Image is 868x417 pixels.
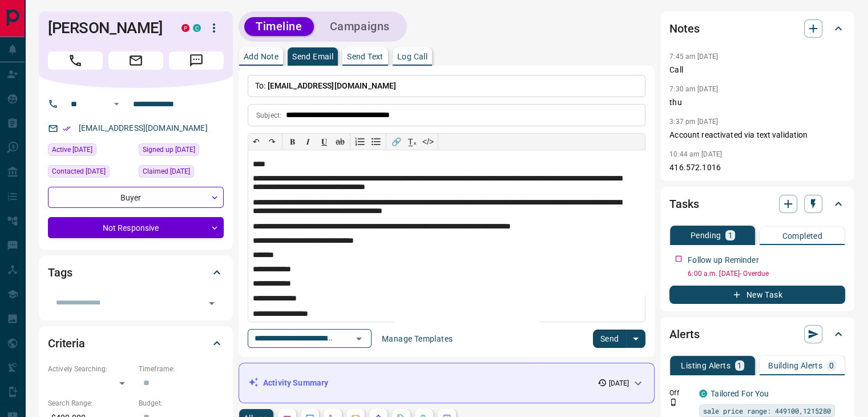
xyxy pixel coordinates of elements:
[669,286,845,304] button: New Task
[352,134,368,150] button: Numbered list
[669,64,845,76] p: Call
[688,254,758,266] p: Follow up Reminder
[143,166,190,177] span: Claimed [DATE]
[48,19,164,37] h1: [PERSON_NAME]
[244,53,278,61] p: Add Note
[143,144,195,155] span: Signed up [DATE]
[351,331,367,347] button: Open
[669,53,718,61] p: 7:45 am [DATE]
[669,190,845,218] div: Tasks
[375,330,459,348] button: Manage Templates
[248,75,645,97] p: To:
[139,165,224,181] div: Sun Aug 17 2025
[829,362,834,370] p: 0
[669,162,845,174] p: 416.572.1016
[139,398,224,408] p: Budget:
[669,19,699,38] h2: Notes
[669,118,718,126] p: 3:37 pm [DATE]
[193,24,201,32] div: condos.ca
[48,398,133,408] p: Search Range:
[782,232,822,240] p: Completed
[169,51,224,70] span: Message
[388,134,404,150] button: 🔗
[593,330,646,348] div: split button
[593,330,627,348] button: Send
[79,123,208,133] a: [EMAIL_ADDRESS][DOMAIN_NAME]
[48,263,72,282] h2: Tags
[139,364,224,374] p: Timeframe:
[48,187,224,208] div: Buyer
[284,134,300,150] button: 𝐁
[321,137,327,146] span: 𝐔
[420,134,436,150] button: </>
[669,398,677,406] svg: Push Notification Only
[181,24,189,32] div: property.ca
[347,53,383,61] p: Send Text
[139,143,224,159] div: Tue Sep 11 2018
[703,405,831,416] span: sale price range: 449100,1215280
[248,134,264,150] button: ↶
[368,134,384,150] button: Bullet list
[669,320,845,348] div: Alerts
[316,134,332,150] button: 𝐔
[710,389,769,398] a: Tailored For You
[669,85,718,93] p: 7:30 am [DATE]
[669,195,699,213] h2: Tasks
[318,17,401,36] button: Campaigns
[263,377,328,389] p: Activity Summary
[669,325,699,343] h2: Alerts
[332,134,348,150] button: ab
[728,231,732,239] p: 1
[300,134,316,150] button: 𝑰
[669,97,845,109] p: thu
[48,217,224,238] div: Not Responsive
[669,150,722,158] p: 10:44 am [DATE]
[691,231,721,239] p: Pending
[609,378,629,388] p: [DATE]
[336,137,345,146] s: ab
[48,330,224,357] div: Criteria
[48,259,224,286] div: Tags
[292,53,333,61] p: Send Email
[48,143,133,159] div: Sat Aug 16 2025
[669,15,845,42] div: Notes
[256,110,281,121] p: Subject:
[669,129,845,141] p: Account reactivated via text validation
[404,134,420,150] button: T̲ₓ
[248,372,645,394] div: Activity Summary[DATE]
[268,81,397,90] span: [EMAIL_ADDRESS][DOMAIN_NAME]
[110,97,123,111] button: Open
[669,388,692,398] p: Off
[48,334,85,352] h2: Criteria
[681,362,730,370] p: Listing Alerts
[264,134,280,150] button: ↷
[48,165,133,181] div: Sun Aug 17 2025
[688,268,845,279] p: 6:00 a.m. [DATE] - Overdue
[52,144,92,155] span: Active [DATE]
[699,390,707,398] div: condos.ca
[52,166,106,177] span: Contacted [DATE]
[48,51,103,70] span: Call
[397,53,427,61] p: Log Call
[204,295,220,311] button: Open
[63,125,71,133] svg: Email Verified
[48,364,133,374] p: Actively Searching:
[108,51,163,70] span: Email
[244,17,314,36] button: Timeline
[737,362,742,370] p: 1
[768,362,822,370] p: Building Alerts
